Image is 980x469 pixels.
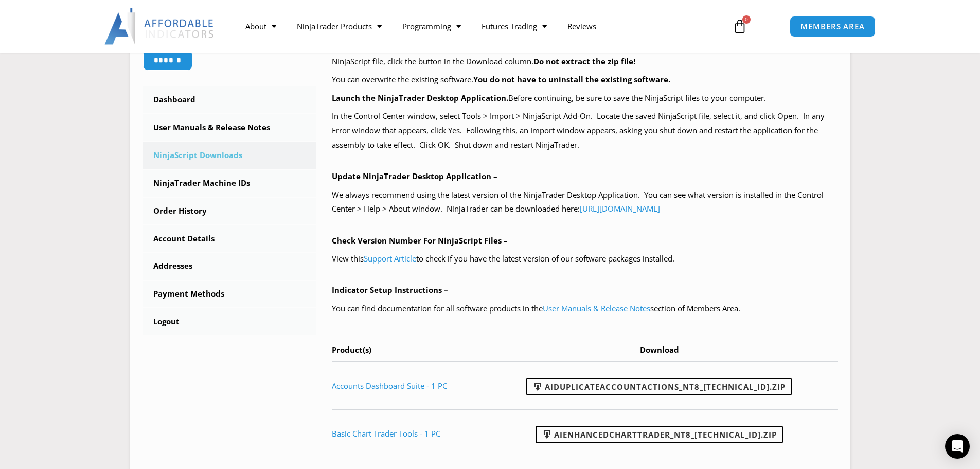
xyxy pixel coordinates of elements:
p: We always recommend using the latest version of the NinjaTrader Desktop Application. You can see ... [332,188,838,217]
a: Reviews [557,14,607,38]
a: Payment Methods [143,281,317,307]
a: 0 [717,11,762,41]
nav: Account pages [143,86,317,335]
p: View this to check if you have the latest version of our software packages installed. [332,252,838,266]
p: You can overwrite the existing software. [332,73,838,87]
a: Accounts Dashboard Suite - 1 PC [332,380,447,391]
p: In the Control Center window, select Tools > Import > NinjaScript Add-On. Locate the saved NinjaS... [332,109,838,152]
a: Support Article [364,253,416,264]
div: Open Intercom Messenger [945,434,970,459]
a: Programming [392,14,471,38]
a: [URL][DOMAIN_NAME] [580,203,660,214]
a: NinjaTrader Products [287,14,392,38]
p: You can find documentation for all software products in the section of Members Area. [332,302,838,316]
p: Your purchased products with available NinjaScript downloads are listed in the table below, at th... [332,40,838,69]
b: Update NinjaTrader Desktop Application – [332,171,497,181]
a: AIDuplicateAccountActions_NT8_[TECHNICAL_ID].zip [526,378,792,395]
a: AIEnhancedChartTrader_NT8_[TECHNICAL_ID].zip [536,426,783,443]
a: User Manuals & Release Notes [143,114,317,141]
a: About [235,14,287,38]
a: Order History [143,198,317,224]
b: Check Version Number For NinjaScript Files – [332,235,508,246]
a: Addresses [143,253,317,280]
b: Do not extract the zip file! [533,56,635,66]
p: Before continuing, be sure to save the NinjaScript files to your computer. [332,91,838,106]
b: Indicator Setup Instructions – [332,285,448,295]
a: NinjaScript Downloads [143,142,317,169]
a: Basic Chart Trader Tools - 1 PC [332,428,440,439]
a: Futures Trading [471,14,557,38]
span: 0 [742,15,751,24]
nav: Menu [235,14,721,38]
a: Logout [143,308,317,335]
span: MEMBERS AREA [800,23,865,30]
span: Product(s) [332,344,371,355]
a: NinjaTrader Machine IDs [143,170,317,197]
span: Download [640,344,679,355]
b: Launch the NinjaTrader Desktop Application. [332,93,508,103]
img: LogoAI | Affordable Indicators – NinjaTrader [104,8,215,45]
b: You do not have to uninstall the existing software. [473,74,670,84]
a: Account Details [143,225,317,252]
a: User Manuals & Release Notes [543,303,650,314]
a: Dashboard [143,86,317,113]
a: MEMBERS AREA [790,16,876,37]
